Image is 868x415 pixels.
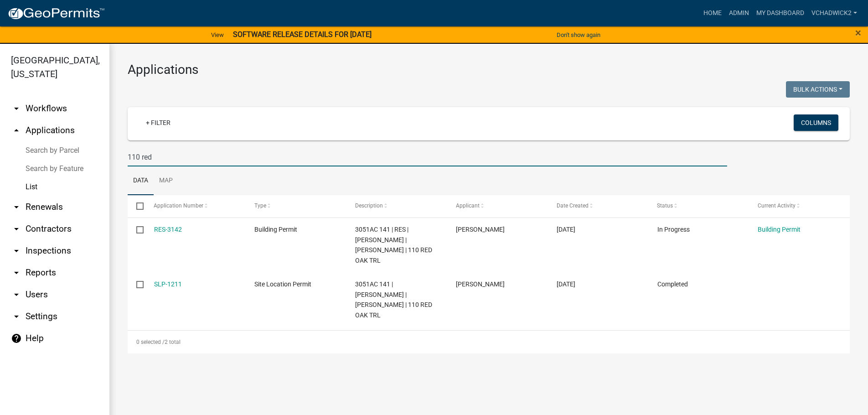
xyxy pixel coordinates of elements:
datatable-header-cell: Select [128,195,145,217]
span: × [855,26,861,39]
span: ROSS DAVIES [456,280,505,288]
span: ROSS DAVIES [456,226,505,233]
datatable-header-cell: Applicant [447,195,548,217]
i: arrow_drop_down [11,267,22,278]
i: arrow_drop_down [11,289,22,300]
datatable-header-cell: Date Created [548,195,649,217]
span: Description [355,202,383,209]
span: In Progress [657,226,690,233]
i: arrow_drop_down [11,103,22,114]
span: 3051AC 141 | RES | KATHARINE DANIEL | CAPEL-DAVIES ROSS | 110 RED OAK TRL [355,226,432,264]
a: My Dashboard [753,5,808,22]
a: SLP-1211 [154,280,182,288]
strong: SOFTWARE RELEASE DETAILS FOR [DATE] [233,30,372,39]
i: arrow_drop_up [11,125,22,136]
span: 0 selected / [136,339,165,345]
h3: Applications [128,62,850,78]
i: arrow_drop_down [11,311,22,322]
button: Columns [794,114,838,131]
span: Application Number [154,202,204,209]
span: Site Location Permit [254,280,311,288]
span: Type [254,202,266,209]
button: Bulk Actions [786,81,850,98]
i: arrow_drop_down [11,202,22,213]
span: Current Activity [758,202,796,209]
input: Search for applications [128,148,727,166]
a: Data [128,166,154,196]
div: 2 total [128,331,850,353]
button: Don't show again [553,27,604,42]
a: Home [700,5,725,22]
datatable-header-cell: Status [648,195,749,217]
a: RES-3142 [154,226,182,233]
button: Close [855,27,861,38]
datatable-header-cell: Type [246,195,346,217]
a: Building Permit [758,226,801,233]
a: View [207,27,227,42]
a: Map [154,166,178,196]
a: + Filter [139,114,178,131]
span: Completed [657,280,688,288]
a: Admin [725,5,753,22]
span: 12/11/2024 [557,280,575,288]
a: VChadwick2 [808,5,861,22]
span: 3051AC 141 | KATHARINE DANIEL | CAPEL-DAVIES ROSS | 110 RED OAK TRL [355,280,432,319]
span: Status [657,202,673,209]
span: Date Created [557,202,589,209]
datatable-header-cell: Description [346,195,447,217]
i: arrow_drop_down [11,223,22,234]
i: help [11,333,22,344]
i: arrow_drop_down [11,245,22,256]
span: Applicant [456,202,480,209]
datatable-header-cell: Application Number [145,195,246,217]
span: 01/23/2025 [557,226,575,233]
span: Building Permit [254,226,297,233]
datatable-header-cell: Current Activity [749,195,850,217]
